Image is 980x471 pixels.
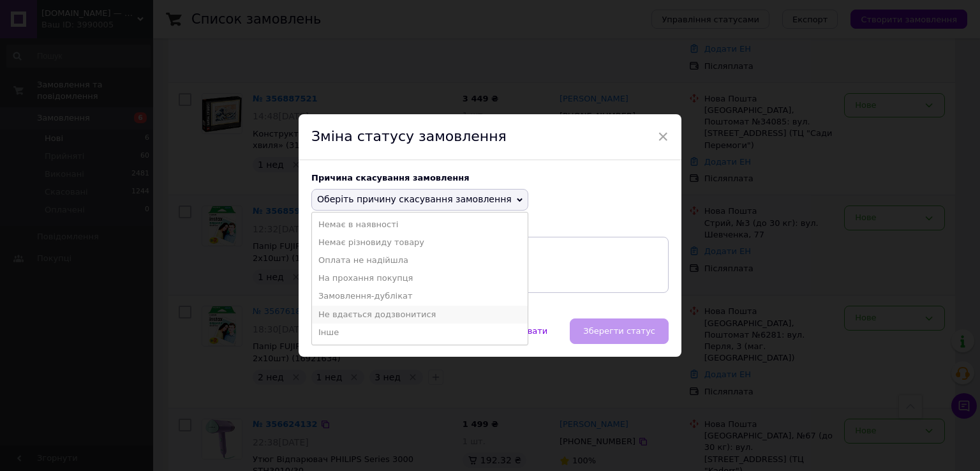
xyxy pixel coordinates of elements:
li: Немає різновиду товару [312,234,528,251]
div: Зміна статусу замовлення [299,114,681,160]
li: Не вдається додзвонитися [312,306,528,324]
span: × [657,126,669,147]
li: Замовлення-дублікат [312,287,528,305]
span: Оберіть причину скасування замовлення [317,194,512,204]
div: Причина скасування замовлення [311,173,669,183]
li: Інше [312,324,528,341]
li: На прохання покупця [312,269,528,287]
li: Немає в наявності [312,216,528,234]
li: Оплата не надійшла [312,251,528,269]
